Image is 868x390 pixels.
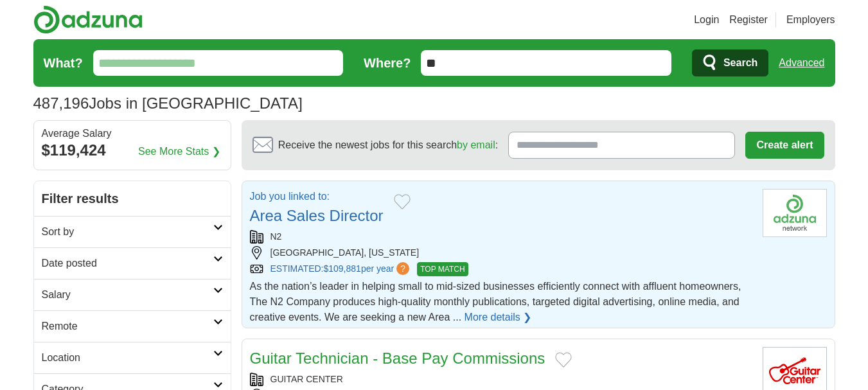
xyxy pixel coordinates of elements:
[34,216,231,247] a: Sort by
[33,94,303,112] h1: Jobs in [GEOGRAPHIC_DATA]
[34,181,231,216] h2: Filter results
[250,281,741,323] span: As the nation’s leader in helping small to mid-sized businesses efficiently connect with affluent...
[34,342,231,373] a: Location
[323,263,360,274] span: $109,881
[364,53,411,73] label: Where?
[270,262,412,276] a: ESTIMATED:$109,881per year?
[763,189,827,237] img: Company logo
[417,262,468,276] span: TOP MATCH
[457,139,495,150] a: by email
[250,350,545,367] a: Guitar Technician - Base Pay Commissions
[394,194,411,209] button: Add to favorite jobs
[465,310,532,325] a: More details ❯
[34,279,231,310] a: Salary
[42,129,223,139] div: Average Salary
[42,256,213,271] h2: Date posted
[138,144,220,159] a: See More Stats ❯
[42,319,213,334] h2: Remote
[34,310,231,342] a: Remote
[44,53,83,73] label: What?
[692,49,768,76] button: Search
[250,189,384,204] p: Job you linked to:
[278,137,498,153] span: Receive the newest jobs for this search :
[745,132,824,159] button: Create alert
[42,224,213,240] h2: Sort by
[555,352,572,368] button: Add to favorite jobs
[779,50,824,76] a: Advanced
[250,230,752,244] div: N2
[396,262,409,275] span: ?
[250,207,384,224] a: Area Sales Director
[33,92,89,115] span: 487,196
[723,50,757,76] span: Search
[729,12,768,28] a: Register
[33,5,143,34] img: Adzuna logo
[694,12,719,28] a: Login
[42,287,213,303] h2: Salary
[250,246,752,260] div: [GEOGRAPHIC_DATA], [US_STATE]
[786,12,835,28] a: Employers
[34,247,231,279] a: Date posted
[270,374,343,384] a: GUITAR CENTER
[42,350,213,366] h2: Location
[42,139,223,162] div: $119,424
